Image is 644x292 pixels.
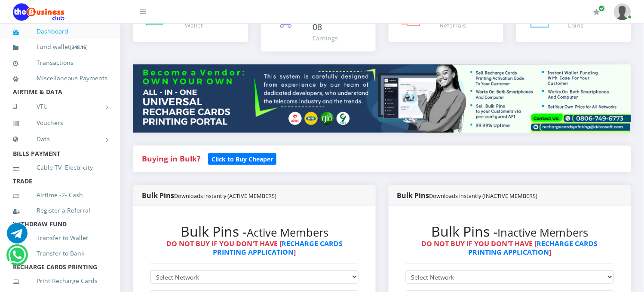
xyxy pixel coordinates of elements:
strong: Bulk Pins [397,191,538,200]
small: Inactive Members [498,225,589,240]
div: Earnings [313,33,367,43]
a: Chat for support [7,229,28,243]
strong: Bulk Pins [142,191,276,200]
a: Chat for support [8,251,26,265]
div: Referrals [440,21,466,30]
img: User [614,3,631,20]
a: Transfer to Wallet [13,228,107,248]
a: Transactions [13,53,107,73]
strong: Buying in Bulk? [142,153,200,164]
a: Cable TV, Electricity [13,158,107,177]
a: Fund wallet[348.16] [13,37,107,57]
b: 348.16 [72,44,86,50]
a: Airtime -2- Cash [13,185,107,205]
b: Click to Buy Cheaper [212,155,273,163]
strong: DO NOT BUY IF YOU DON'T HAVE [ ] [166,239,343,256]
div: Wallet [185,21,205,30]
strong: DO NOT BUY IF YOU DON'T HAVE [ ] [422,239,598,256]
a: RECHARGE CARDS PRINTING APPLICATION [213,239,343,256]
div: Coins [568,21,584,30]
h2: Bulk Pins - [406,223,614,240]
small: Downloads instantly (ACTIVE MEMBERS) [174,192,276,200]
a: Register a Referral [13,201,107,220]
span: Renew/Upgrade Subscription [599,5,605,12]
a: Miscellaneous Payments [13,68,107,88]
h2: Bulk Pins - [150,223,359,240]
img: Logo [13,3,64,21]
a: Print Recharge Cards [13,271,107,291]
a: RECHARGE CARDS PRINTING APPLICATION [469,239,598,256]
a: Transfer to Bank [13,243,107,263]
img: multitenant_rcp.png [133,64,631,133]
a: Vouchers [13,113,107,133]
small: Active Members [247,225,328,240]
small: [ ] [70,44,88,50]
a: Dashboard [13,21,107,41]
a: Click to Buy Cheaper [208,153,276,164]
a: Data [13,128,107,150]
a: VTU [13,96,107,117]
small: Downloads instantly (INACTIVE MEMBERS) [429,192,538,200]
i: Renew/Upgrade Subscription [594,9,600,15]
